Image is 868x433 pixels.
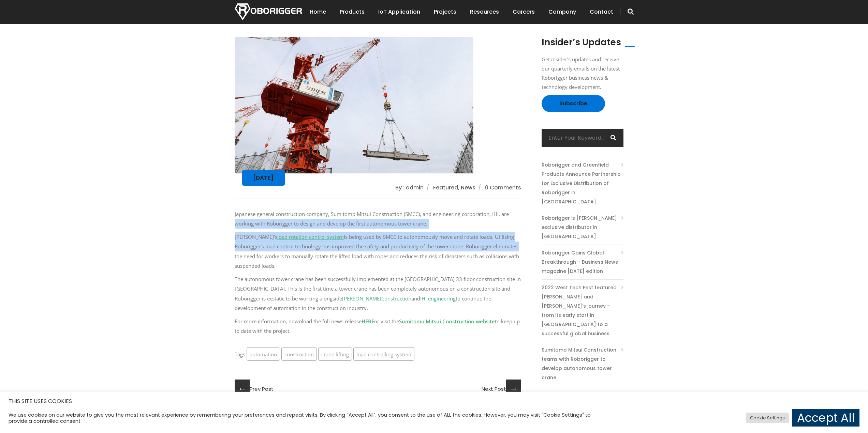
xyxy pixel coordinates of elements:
a: crane lifting [318,347,352,361]
a: Cookie Settings [746,413,789,423]
a: Careers [513,1,535,22]
a: automation [247,347,280,361]
a: construction [281,347,317,361]
div: We use cookies on our website to give you the most relevant experience by remembering your prefer... [9,412,604,424]
a: Projects [434,1,456,22]
a: HERE [362,318,374,325]
a: Products [340,1,365,22]
a: Home [310,1,326,22]
a: 2022 West Tech Fest featured [PERSON_NAME] and [PERSON_NAME]’s journey – from its early start in ... [542,283,623,338]
a: Next Post [482,380,521,399]
a: Accept All [792,409,859,427]
li: Featured, News [433,183,480,192]
a: IHI engineering [420,295,456,302]
a: Contact [590,1,613,22]
h2: Insider’s Updates [542,37,621,48]
a: load controlling system [353,347,414,361]
a: Sumitomo Mitsui Construction teams with Roborigger to develop autonomous tower crane [542,345,623,382]
a: Construction [381,295,411,302]
a: Roborigger Gains Global Breakthrough – Business News magazine [DATE] edition [542,248,623,276]
a: Sumitomo Mitsui Construction website [399,318,495,325]
a: IoT Application [378,1,420,22]
li: By : admin [395,183,428,192]
li: 0 Comments [485,183,521,192]
a: load rotation control system [277,233,344,240]
p: Get insider's updates and receive our quarterly emails on the latest Roborigger business news & t... [542,55,623,92]
img: Nortech [235,3,302,20]
p: [PERSON_NAME]’s is being used by SMCC to autonomously move and rotate loads. Utilising Roborigger... [235,232,521,271]
a: Resources [470,1,499,22]
a: Roborigger is [PERSON_NAME] exclusive distributor in [GEOGRAPHIC_DATA] [542,214,623,241]
a: Roborigger and Greenfield Products Announce Partnership for Exclusive Distribution of Roborigger ... [542,160,623,206]
a: Company [548,1,576,22]
a: Prev Post [235,380,274,399]
div: [DATE] [242,170,285,186]
input: Enter Your Keyword... [542,129,623,147]
p: For more information, download the full news release or visit the to keep up to date with the pro... [235,316,521,336]
a: Subscribe [542,95,605,112]
a: [PERSON_NAME] [342,295,381,302]
p: The autonomous tower crane has been successfully implemented at the [GEOGRAPHIC_DATA] 33 floor co... [235,274,521,313]
div: Tags: [235,350,521,359]
p: Japanese general construction company, Sumitomo Mitsui Construction (SMCC), and engineering corpo... [235,209,521,229]
h5: THIS SITE USES COOKIES [9,397,859,406]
